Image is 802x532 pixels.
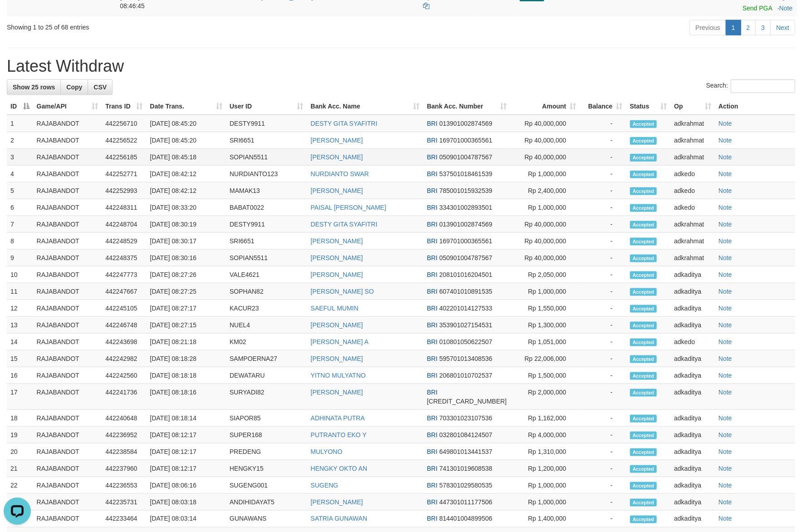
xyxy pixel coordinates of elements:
td: PREDENG [226,443,307,460]
td: adkaditya [670,350,715,367]
td: - [580,149,626,166]
a: Note [718,482,732,489]
td: 16 [7,367,33,384]
td: [DATE] 08:30:17 [146,233,226,250]
td: adkrahmat [670,216,715,233]
a: Note [718,448,732,455]
td: 442242560 [102,367,146,384]
td: 442236952 [102,427,146,443]
span: Copy 169701000365561 to clipboard [439,237,492,245]
a: 3 [755,20,771,35]
td: 1 [7,115,33,132]
td: Rp 40,000,000 [510,132,580,149]
span: BRI [427,305,438,312]
td: - [580,166,626,182]
a: Note [718,221,732,228]
a: HENGKY OKTO AN [310,465,367,472]
td: - [580,250,626,266]
span: Copy 588101019822531 to clipboard [427,398,507,405]
th: Date Trans.: activate to sort column ascending [146,98,226,115]
td: RAJABANDOT [33,300,102,317]
td: Rp 2,000,000 [510,384,580,410]
td: Rp 2,400,000 [510,182,580,199]
span: Copy 050901004787567 to clipboard [439,153,492,161]
td: 442243698 [102,334,146,350]
th: Trans ID: activate to sort column ascending [102,98,146,115]
td: [DATE] 08:42:12 [146,166,226,182]
a: Note [718,338,732,345]
td: 442256522 [102,132,146,149]
td: adkrahmat [670,132,715,149]
td: [DATE] 08:27:26 [146,266,226,283]
td: RAJABANDOT [33,410,102,427]
td: Rp 40,000,000 [510,250,580,266]
td: RAJABANDOT [33,283,102,300]
span: BRI [427,170,438,177]
a: Note [718,465,732,472]
th: User ID: activate to sort column ascending [226,98,307,115]
a: Note [718,120,732,127]
td: 14 [7,334,33,350]
a: PAISAL [PERSON_NAME] [310,204,386,211]
span: Copy 607401010891535 to clipboard [439,288,492,295]
td: [DATE] 08:27:25 [146,283,226,300]
td: adkedo [670,334,715,350]
td: MAMAK13 [226,182,307,199]
a: PUTRANTO EKO Y [310,431,366,438]
a: CSV [88,79,113,95]
a: Note [718,515,732,522]
td: - [580,115,626,132]
td: SOPIAN5511 [226,149,307,166]
th: Bank Acc. Name: activate to sort column ascending [307,98,423,115]
a: [PERSON_NAME] [310,187,363,194]
td: [DATE] 08:12:17 [146,443,226,460]
a: [PERSON_NAME] [310,389,363,396]
td: 4 [7,166,33,182]
span: Accepted [630,204,657,212]
span: BRI [427,204,438,211]
td: 442247773 [102,266,146,283]
span: Copy 050901004787567 to clipboard [439,254,492,261]
td: 2 [7,132,33,149]
td: Rp 1,500,000 [510,367,580,384]
td: - [580,182,626,199]
td: [DATE] 08:27:15 [146,317,226,334]
span: Copy 353901027154531 to clipboard [439,321,492,329]
span: BRI [427,338,438,345]
span: BRI [427,237,438,245]
a: Send PGA [743,5,772,12]
td: Rp 2,050,000 [510,266,580,283]
td: VALE4621 [226,266,307,283]
a: [PERSON_NAME] SO [310,288,374,295]
td: [DATE] 08:18:18 [146,367,226,384]
td: RAJABANDOT [33,149,102,166]
span: BRI [427,254,438,261]
th: Op: activate to sort column ascending [670,98,715,115]
td: RAJABANDOT [33,115,102,132]
a: Note [718,498,732,506]
span: Accepted [630,187,657,195]
td: 442238584 [102,443,146,460]
td: DESTY9911 [226,216,307,233]
td: RAJABANDOT [33,132,102,149]
td: RAJABANDOT [33,367,102,384]
td: Rp 1,000,000 [510,283,580,300]
a: [PERSON_NAME] [310,237,363,245]
span: BRI [427,120,438,127]
td: DEWATARU [226,367,307,384]
td: RAJABANDOT [33,266,102,283]
a: Note [718,414,732,422]
th: Status: activate to sort column ascending [626,98,671,115]
td: SURYADI82 [226,384,307,410]
a: [PERSON_NAME] A [310,338,369,345]
span: BRI [427,448,438,455]
td: Rp 1,000,000 [510,199,580,216]
a: [PERSON_NAME] [310,355,363,362]
td: RAJABANDOT [33,427,102,443]
td: SRI6651 [226,132,307,149]
td: - [580,384,626,410]
a: NURDIANTO SWAR [310,170,369,177]
span: Copy 206801010702537 to clipboard [439,372,492,379]
button: Open LiveChat chat widget [4,4,31,31]
td: adkrahmat [670,115,715,132]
